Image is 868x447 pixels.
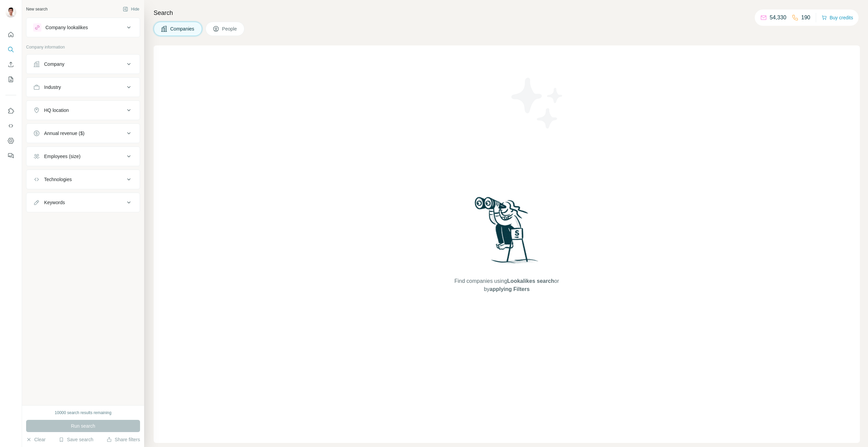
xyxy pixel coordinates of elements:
[507,73,568,134] img: Surfe Illustration - Stars
[5,135,16,147] button: Dashboard
[5,43,16,56] button: Search
[5,150,16,162] button: Feedback
[5,28,16,41] button: Quick start
[26,436,45,443] button: Clear
[26,148,140,164] button: Employees (size)
[801,14,810,22] p: 190
[44,199,65,206] div: Keywords
[5,7,16,18] img: Avatar
[26,102,140,118] button: HQ location
[822,13,853,22] button: Buy credits
[26,56,140,72] button: Company
[45,24,88,31] div: Company lookalikes
[452,277,561,293] span: Find companies using or by
[154,8,860,18] h4: Search
[44,84,61,91] div: Industry
[44,130,84,137] div: Annual revenue ($)
[26,171,140,188] button: Technologies
[770,14,786,22] p: 54,330
[472,195,542,271] img: Surfe Illustration - Woman searching with binoculars
[44,107,69,114] div: HQ location
[5,58,16,71] button: Enrich CSV
[26,6,47,12] div: New search
[44,176,72,183] div: Technologies
[222,25,238,32] span: People
[26,79,140,95] button: Industry
[170,25,195,32] span: Companies
[26,44,140,50] p: Company information
[26,125,140,141] button: Annual revenue ($)
[490,286,530,292] span: applying Filters
[118,4,144,14] button: Hide
[5,73,16,85] button: My lists
[26,194,140,211] button: Keywords
[106,436,140,443] button: Share filters
[44,61,64,67] div: Company
[5,105,16,117] button: Use Surfe on LinkedIn
[59,436,93,443] button: Save search
[507,278,554,284] span: Lookalikes search
[26,19,140,36] button: Company lookalikes
[44,153,80,160] div: Employees (size)
[55,410,111,416] div: 10000 search results remaining
[5,120,16,132] button: Use Surfe API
